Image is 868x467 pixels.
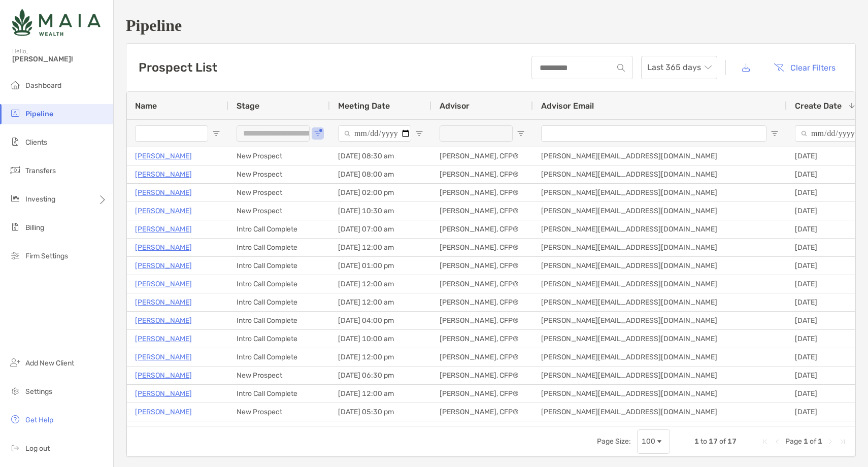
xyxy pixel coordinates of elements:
[228,220,330,238] div: Intro Call Complete
[212,129,220,138] button: Open Filter Menu
[440,101,470,111] span: Advisor
[773,438,781,446] div: Previous Page
[330,403,431,421] div: [DATE] 05:30 pm
[727,437,737,446] span: 17
[785,437,802,446] span: Page
[9,107,21,119] img: pipeline icon
[25,110,53,118] span: Pipeline
[228,165,330,183] div: New Prospect
[135,186,192,199] p: [PERSON_NAME]
[533,165,787,183] div: [PERSON_NAME][EMAIL_ADDRESS][DOMAIN_NAME]
[9,164,21,176] img: transfers icon
[9,79,21,91] img: dashboard icon
[431,366,533,384] div: [PERSON_NAME], CFP®
[135,241,192,254] a: [PERSON_NAME]
[135,223,192,236] a: [PERSON_NAME]
[25,252,68,260] span: Firm Settings
[533,257,787,275] div: [PERSON_NAME][EMAIL_ADDRESS][DOMAIN_NAME]
[533,202,787,220] div: [PERSON_NAME][EMAIL_ADDRESS][DOMAIN_NAME]
[795,101,842,111] span: Create Date
[338,125,411,142] input: Meeting Date Filter Input
[135,205,192,217] a: [PERSON_NAME]
[25,359,74,368] span: Add New Client
[533,312,787,329] div: [PERSON_NAME][EMAIL_ADDRESS][DOMAIN_NAME]
[228,202,330,220] div: New Prospect
[818,437,822,446] span: 1
[694,437,699,446] span: 1
[330,312,431,329] div: [DATE] 04:00 pm
[415,129,423,138] button: Open Filter Menu
[25,81,61,90] span: Dashboard
[338,101,390,111] span: Meeting Date
[330,202,431,220] div: [DATE] 10:30 am
[9,442,21,454] img: logout icon
[12,4,101,41] img: Zoe Logo
[431,330,533,348] div: [PERSON_NAME], CFP®
[533,239,787,256] div: [PERSON_NAME][EMAIL_ADDRESS][DOMAIN_NAME]
[709,437,718,446] span: 17
[533,293,787,311] div: [PERSON_NAME][EMAIL_ADDRESS][DOMAIN_NAME]
[761,438,769,446] div: First Page
[431,184,533,202] div: [PERSON_NAME], CFP®
[839,438,847,446] div: Last Page
[330,147,431,165] div: [DATE] 08:30 am
[330,330,431,348] div: [DATE] 10:00 am
[826,438,834,446] div: Next Page
[330,275,431,293] div: [DATE] 12:00 am
[135,150,192,162] p: [PERSON_NAME]
[431,293,533,311] div: [PERSON_NAME], CFP®
[9,356,21,369] img: add_new_client icon
[228,366,330,384] div: New Prospect
[330,293,431,311] div: [DATE] 12:00 am
[533,421,787,439] div: [PERSON_NAME][EMAIL_ADDRESS][DOMAIN_NAME]
[330,220,431,238] div: [DATE] 07:00 am
[25,195,55,204] span: Investing
[25,416,53,424] span: Get Help
[330,348,431,366] div: [DATE] 12:00 pm
[533,403,787,421] div: [PERSON_NAME][EMAIL_ADDRESS][DOMAIN_NAME]
[431,165,533,183] div: [PERSON_NAME], CFP®
[771,129,779,138] button: Open Filter Menu
[135,259,192,272] a: [PERSON_NAME]
[25,223,44,232] span: Billing
[135,424,250,437] p: [PERSON_NAME] [PERSON_NAME]
[126,16,856,35] h1: Pipeline
[135,101,157,111] span: Name
[135,168,192,181] a: [PERSON_NAME]
[228,385,330,403] div: Intro Call Complete
[135,296,192,309] a: [PERSON_NAME]
[135,125,208,142] input: Name Filter Input
[25,138,47,147] span: Clients
[431,348,533,366] div: [PERSON_NAME], CFP®
[431,239,533,256] div: [PERSON_NAME], CFP®
[597,437,631,446] div: Page Size:
[533,330,787,348] div: [PERSON_NAME][EMAIL_ADDRESS][DOMAIN_NAME]
[330,421,431,439] div: [DATE] 12:00 am
[431,421,533,439] div: [PERSON_NAME], CFP®
[228,184,330,202] div: New Prospect
[135,406,192,418] a: [PERSON_NAME]
[431,275,533,293] div: [PERSON_NAME], CFP®
[330,385,431,403] div: [DATE] 12:00 am
[9,413,21,425] img: get-help icon
[9,136,21,148] img: clients icon
[719,437,726,446] span: of
[431,385,533,403] div: [PERSON_NAME], CFP®
[330,184,431,202] div: [DATE] 02:00 pm
[533,147,787,165] div: [PERSON_NAME][EMAIL_ADDRESS][DOMAIN_NAME]
[135,278,192,290] a: [PERSON_NAME]
[135,332,192,345] a: [PERSON_NAME]
[431,312,533,329] div: [PERSON_NAME], CFP®
[228,348,330,366] div: Intro Call Complete
[431,202,533,220] div: [PERSON_NAME], CFP®
[533,275,787,293] div: [PERSON_NAME][EMAIL_ADDRESS][DOMAIN_NAME]
[135,351,192,363] p: [PERSON_NAME]
[533,220,787,238] div: [PERSON_NAME][EMAIL_ADDRESS][DOMAIN_NAME]
[25,166,56,175] span: Transfers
